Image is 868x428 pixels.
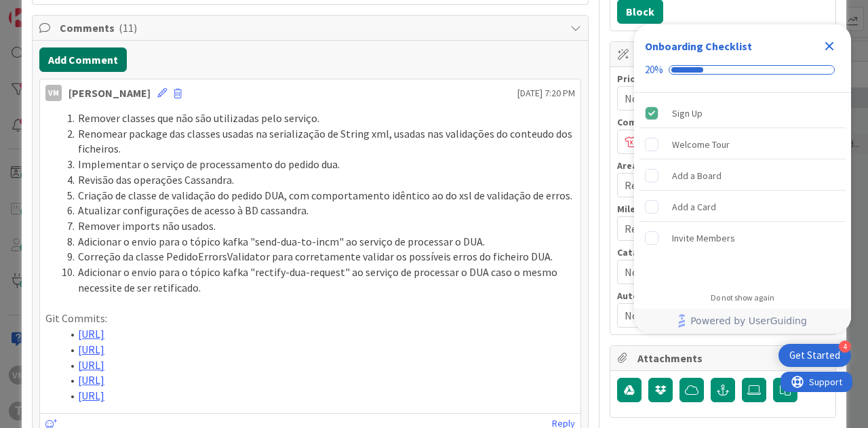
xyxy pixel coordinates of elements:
[634,93,851,284] div: Checklist items
[617,161,829,170] div: Area
[645,38,752,54] div: Onboarding Checklist
[818,35,840,57] div: Close Checklist
[62,111,575,126] li: Remover classes que não são utilizadas pelo serviço.
[119,21,137,35] span: ( 11 )
[78,389,104,402] a: [URL]
[62,188,575,203] li: Criação de classe de validação do pedido DUA, com comportamento idêntico ao do xsl de validação d...
[625,219,798,238] span: Registos
[639,223,846,253] div: Invite Members is incomplete.
[39,47,127,72] button: Add Comment
[639,98,846,128] div: Sign Up is complete.
[62,203,575,218] li: Atualizar configurações de acesso à BD cassandra.
[62,234,575,250] li: Adicionar o envio para o tópico kafka "send-dua-to-incm" ao serviço de processar o DUA.
[617,291,829,300] div: Autenticação Externa
[789,349,840,362] div: Get Started
[634,24,851,333] div: Checklist Container
[634,309,851,333] div: Footer
[645,64,663,76] div: 20%
[625,89,798,108] span: Not Set
[639,130,846,159] div: Welcome Tour is incomplete.
[28,2,62,18] span: Support
[45,311,575,326] p: Git Commits:
[639,192,846,222] div: Add a Card is incomplete.
[617,248,829,257] div: Catalogo Aplicações
[637,350,811,366] span: Attachments
[672,199,716,215] div: Add a Card
[672,168,722,184] div: Add a Board
[641,309,844,333] a: Powered by UserGuiding
[62,157,575,172] li: Implementar o serviço de processamento do pedido dua.
[639,161,846,191] div: Add a Board is incomplete.
[839,341,851,353] div: 4
[62,249,575,265] li: Correção da classe PedidoErrorsValidator para corretamente validar os possíveis erros do ficheiro...
[60,20,564,36] span: Comments
[62,218,575,234] li: Remover imports não usados.
[78,373,104,387] a: [URL]
[517,86,575,100] span: [DATE] 7:20 PM
[62,265,575,295] li: Adicionar o envio para o tópico kafka "rectify-dua-request" ao serviço de processar o DUA caso o ...
[711,292,774,303] div: Do not show again
[78,358,104,372] a: [URL]
[617,204,829,214] div: Milestone
[62,172,575,188] li: Revisão das operações Cassandra.
[62,126,575,157] li: Renomear package das classes usadas na serialização de String xml, usadas nas validações do conte...
[672,105,703,121] div: Sign Up
[645,64,840,76] div: Checklist progress: 20%
[690,313,807,329] span: Powered by UserGuiding
[672,136,730,153] div: Welcome Tour
[617,74,829,83] div: Priority
[45,85,62,101] div: VM
[625,262,798,281] span: Not Set
[617,117,829,127] div: Complexidade
[68,85,151,101] div: [PERSON_NAME]
[78,343,104,356] a: [URL]
[625,306,798,325] span: Not Set
[778,344,851,367] div: Open Get Started checklist, remaining modules: 4
[672,230,735,246] div: Invite Members
[625,176,798,195] span: Registo Automóvel
[78,327,104,341] a: [URL]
